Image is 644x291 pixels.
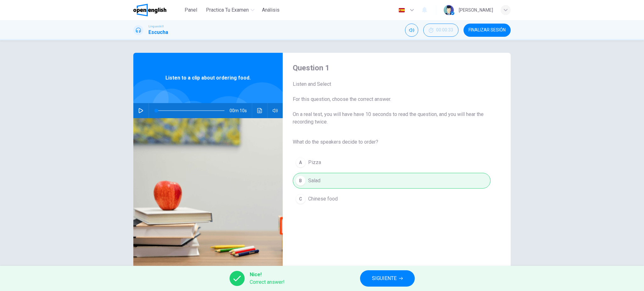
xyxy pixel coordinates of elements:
[423,24,458,37] button: 00:00:33
[262,6,280,14] span: Análisis
[181,4,201,16] button: Panel
[259,4,282,16] button: Análisis
[203,4,257,16] button: Practica tu examen
[398,8,406,13] img: es
[133,4,166,16] img: OpenEnglish logo
[206,6,249,14] span: Practica tu examen
[459,6,493,14] div: [PERSON_NAME]
[469,28,506,33] span: FINALIZAR SESIÓN
[148,24,164,29] span: Linguaskill
[293,111,491,126] span: On a real test, you will have have 10 seconds to read the question, and you will hear the recordi...
[250,271,285,278] span: Nice!
[230,103,252,118] span: 00m 10s
[293,63,491,73] h4: Question 1
[255,103,265,118] button: Haz clic para ver la transcripción del audio
[293,80,491,88] span: Listen and Select
[444,5,454,15] img: Profile picture
[436,28,453,33] span: 00:00:33
[293,138,491,146] span: What do the speakers decide to order?
[405,24,418,37] div: Silenciar
[133,118,283,271] img: Listen to a clip about ordering food.
[372,274,397,283] span: SIGUIENTE
[423,24,458,37] div: Ocultar
[360,270,415,287] button: SIGUIENTE
[133,4,181,16] a: OpenEnglish logo
[185,6,197,14] span: Panel
[148,29,168,36] h1: Escucha
[293,96,491,103] span: For this question, choose the correct answer.
[464,24,511,37] button: FINALIZAR SESIÓN
[165,74,251,82] span: Listen to a clip about ordering food.
[250,278,285,286] span: Correct answer!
